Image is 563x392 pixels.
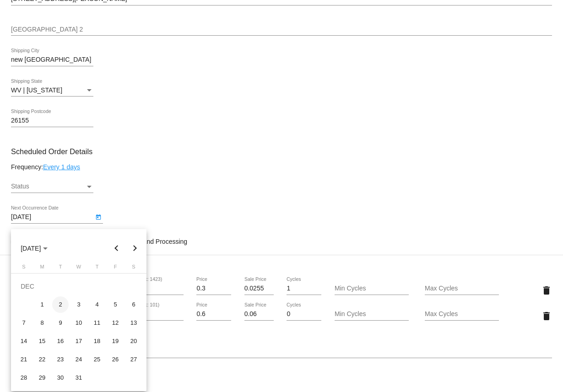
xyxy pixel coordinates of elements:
[34,351,50,368] div: 22
[51,314,70,332] td: December 9, 2025
[21,245,48,252] span: [DATE]
[52,296,69,313] div: 2
[33,369,51,387] td: December 29, 2025
[125,264,143,273] th: Saturday
[34,333,50,349] div: 15
[88,350,106,369] td: December 25, 2025
[126,239,144,258] button: Next month
[70,295,88,314] td: December 3, 2025
[70,296,87,313] div: 3
[33,350,51,369] td: December 22, 2025
[16,370,32,386] div: 28
[108,239,126,258] button: Previous month
[125,314,143,332] td: December 13, 2025
[33,295,51,314] td: December 1, 2025
[106,314,125,332] td: December 12, 2025
[70,314,88,332] td: December 10, 2025
[51,264,70,273] th: Tuesday
[15,332,33,350] td: December 14, 2025
[88,295,106,314] td: December 4, 2025
[33,332,51,350] td: December 15, 2025
[125,295,143,314] td: December 6, 2025
[107,315,124,331] div: 12
[34,370,50,386] div: 29
[52,351,69,368] div: 23
[33,264,51,273] th: Monday
[70,315,87,331] div: 10
[15,314,33,332] td: December 7, 2025
[125,296,142,313] div: 6
[70,369,88,387] td: December 31, 2025
[70,333,87,349] div: 17
[52,315,69,331] div: 9
[33,314,51,332] td: December 8, 2025
[89,351,105,368] div: 25
[106,332,125,350] td: December 19, 2025
[88,332,106,350] td: December 18, 2025
[125,315,142,331] div: 13
[13,239,55,258] button: Choose month and year
[88,314,106,332] td: December 11, 2025
[125,333,142,349] div: 20
[70,332,88,350] td: December 17, 2025
[51,350,70,369] td: December 23, 2025
[125,332,143,350] td: December 20, 2025
[70,350,88,369] td: December 24, 2025
[51,332,70,350] td: December 16, 2025
[51,295,70,314] td: December 2, 2025
[89,315,105,331] div: 11
[34,296,50,313] div: 1
[70,264,88,273] th: Wednesday
[70,351,87,368] div: 24
[107,333,124,349] div: 19
[15,350,33,369] td: December 21, 2025
[89,296,105,313] div: 4
[16,333,32,349] div: 14
[107,351,124,368] div: 26
[89,333,105,349] div: 18
[52,370,69,386] div: 30
[15,369,33,387] td: December 28, 2025
[106,264,125,273] th: Friday
[15,264,33,273] th: Sunday
[106,350,125,369] td: December 26, 2025
[125,350,143,369] td: December 27, 2025
[52,333,69,349] div: 16
[16,315,32,331] div: 7
[15,277,143,295] td: DEC
[106,295,125,314] td: December 5, 2025
[70,370,87,386] div: 31
[107,296,124,313] div: 5
[34,315,50,331] div: 8
[16,351,32,368] div: 21
[125,351,142,368] div: 27
[88,264,106,273] th: Thursday
[51,369,70,387] td: December 30, 2025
